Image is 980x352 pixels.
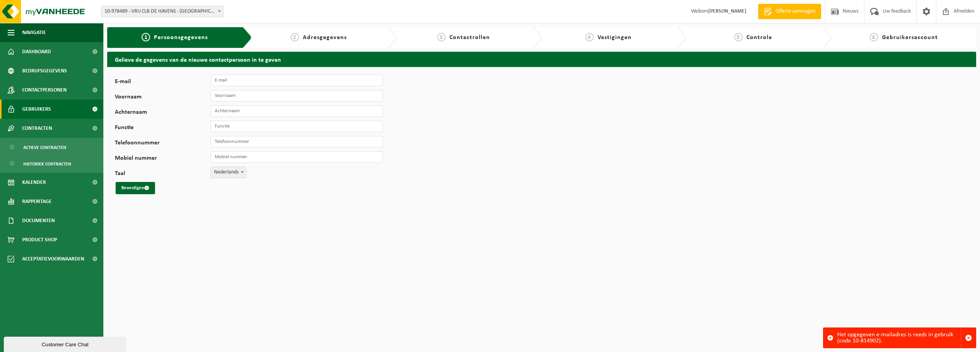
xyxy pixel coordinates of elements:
[598,34,632,41] span: Vestigingen
[211,167,247,178] span: Nederlands
[2,140,101,154] a: Actieve contracten
[22,61,67,80] span: Bedrijfsgegevens
[211,136,383,147] input: Telefoonnummer
[115,140,211,147] label: Telefoonnummer
[437,33,446,41] span: 3
[303,34,347,41] span: Adresgegevens
[211,167,246,178] span: Nederlands
[585,33,594,41] span: 4
[115,79,211,86] label: E-mail
[115,170,211,178] label: Taal
[211,105,383,117] input: Achternaam
[22,211,55,230] span: Documenten
[22,80,67,100] span: Contactpersonen
[211,121,383,132] input: Functie
[449,34,490,41] span: Contactrollen
[107,52,976,67] h2: Gelieve de gegevens van de nieuwe contactpersoon in te geven
[837,328,961,348] div: Het opgegeven e-mailadres is reeds in gebruik (code 10-814902).
[23,140,66,155] span: Actieve contracten
[22,119,52,138] span: Contracten
[22,230,57,249] span: Product Shop
[4,335,128,352] iframe: chat widget
[758,4,821,19] a: Offerte aanvragen
[708,8,746,14] strong: [PERSON_NAME]
[101,6,224,17] span: 10-978489 - VRIJ CLB DE HAVENS - BRUGGE
[211,75,383,86] input: E-mail
[115,109,211,117] label: Achternaam
[22,192,52,211] span: Rapportage
[882,34,938,41] span: Gebruikersaccount
[142,33,150,41] span: 1
[101,6,223,17] span: 10-978489 - VRIJ CLB DE HAVENS - BRUGGE
[115,94,211,102] label: Voornaam
[154,34,208,41] span: Persoonsgegevens
[774,8,817,15] span: Offerte aanvragen
[734,33,743,41] span: 5
[211,90,383,102] input: Voornaam
[115,155,211,163] label: Mobiel nummer
[211,151,383,163] input: Mobiel nummer
[22,23,46,42] span: Navigatie
[115,124,211,132] label: Functie
[23,157,71,171] span: Historiek contracten
[22,100,51,119] span: Gebruikers
[2,156,101,171] a: Historiek contracten
[870,33,878,41] span: 6
[746,34,772,41] span: Controle
[291,33,299,41] span: 2
[22,42,51,61] span: Dashboard
[22,249,84,269] span: Acceptatievoorwaarden
[116,182,155,194] button: Bevestigen
[22,173,46,192] span: Kalender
